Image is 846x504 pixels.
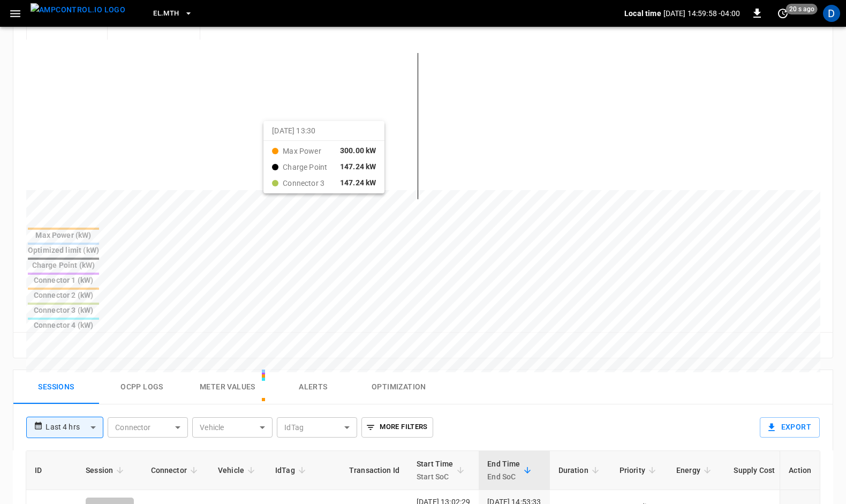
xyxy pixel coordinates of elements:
[417,470,454,483] p: Start SoC
[99,370,185,404] button: Ocpp logs
[149,3,197,24] button: EL.MTH
[151,464,201,477] span: Connector
[663,8,740,19] p: [DATE] 14:59:58 -04:00
[417,457,454,483] div: Start Time
[487,457,520,483] div: End Time
[218,464,258,477] span: Vehicle
[46,417,103,438] div: Last 4 hrs
[760,417,820,438] button: Export
[341,451,408,490] th: Transaction Id
[153,7,179,20] span: EL.MTH
[356,370,442,404] button: Optimization
[275,464,309,477] span: IdTag
[270,370,356,404] button: Alerts
[786,4,818,14] span: 20 s ago
[774,5,791,22] button: set refresh interval
[487,470,520,483] p: End SoC
[823,5,840,22] div: profile-icon
[31,3,125,17] img: ampcontrol.io logo
[676,464,714,477] span: Energy
[185,370,270,404] button: Meter Values
[624,8,661,19] p: Local time
[26,451,77,490] th: ID
[86,464,127,477] span: Session
[780,451,820,490] th: Action
[776,461,796,480] button: The cost of your charging session based on your supply rates
[620,464,659,477] span: Priority
[734,461,796,480] div: Supply Cost
[417,457,467,483] span: Start TimeStart SoC
[487,457,534,483] span: End TimeEnd SoC
[361,417,433,438] button: More Filters
[558,464,602,477] span: Duration
[13,370,99,404] button: Sessions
